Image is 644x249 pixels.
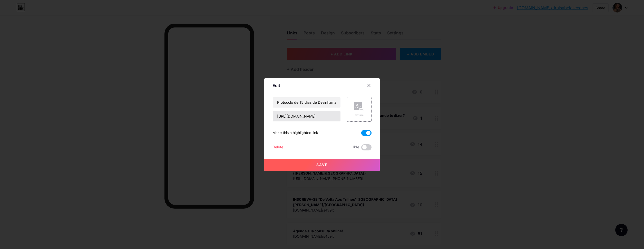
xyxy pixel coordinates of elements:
div: Picture [354,113,364,117]
button: Save [264,159,380,171]
span: Hide [352,144,359,150]
div: Edit [272,82,280,89]
input: Title [273,97,340,108]
div: Delete [272,144,283,150]
div: Make this a highlighted link [272,130,318,136]
input: URL [273,111,340,121]
span: Save [316,162,328,167]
